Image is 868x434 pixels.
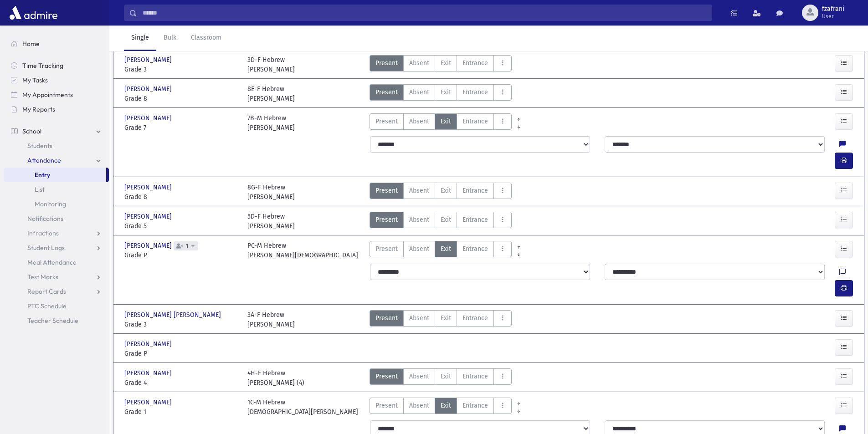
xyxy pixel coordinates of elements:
div: AttTypes [370,55,512,74]
a: School [4,124,109,138]
span: Exit [441,215,451,225]
span: User [822,13,844,20]
div: AttTypes [370,310,512,329]
span: Attendance [27,156,61,164]
span: Present [375,244,398,254]
a: Teacher Schedule [4,313,109,328]
a: Test Marks [4,270,109,284]
span: Grade 8 [124,94,238,103]
span: My Appointments [22,91,73,99]
span: Entrance [462,401,488,410]
span: [PERSON_NAME] [124,84,174,94]
span: Present [375,401,398,410]
span: [PERSON_NAME] [124,398,174,407]
span: [PERSON_NAME] [124,368,174,378]
span: [PERSON_NAME] [124,241,174,250]
span: Present [375,215,398,225]
span: Grade 3 [124,320,238,329]
span: Entrance [462,313,488,323]
span: Entrance [462,186,488,195]
a: PTC Schedule [4,299,109,313]
span: Exit [441,186,451,195]
span: Student Logs [27,244,65,252]
span: Present [375,186,398,195]
span: [PERSON_NAME] [PERSON_NAME] [124,310,223,320]
span: Absent [409,87,429,97]
span: Infractions [27,229,59,237]
span: Grade 1 [124,407,238,417]
span: Entry [35,171,50,179]
span: Meal Attendance [27,258,77,266]
div: 8E-F Hebrew [PERSON_NAME] [247,84,295,103]
span: Report Cards [27,287,66,296]
span: Absent [409,58,429,68]
a: Meal Attendance [4,255,109,270]
span: Absent [409,313,429,323]
span: Exit [441,313,451,323]
span: fzafrani [822,5,844,13]
span: Exit [441,401,451,410]
div: PC-M Hebrew [PERSON_NAME][DEMOGRAPHIC_DATA] [247,241,358,260]
div: AttTypes [370,368,512,388]
span: Present [375,117,398,126]
span: Notifications [27,214,63,223]
div: 8G-F Hebrew [PERSON_NAME] [247,183,295,202]
span: Present [375,87,398,97]
span: 1 [184,243,190,249]
a: My Tasks [4,73,109,87]
a: Single [124,26,156,51]
span: Absent [409,186,429,195]
span: [PERSON_NAME] [124,183,174,192]
div: AttTypes [370,113,512,133]
span: Absent [409,117,429,126]
span: Absent [409,372,429,381]
span: Grade P [124,349,238,358]
span: Entrance [462,244,488,254]
span: Present [375,313,398,323]
a: Notifications [4,211,109,226]
a: Bulk [156,26,184,51]
a: Monitoring [4,197,109,211]
span: Absent [409,244,429,254]
span: [PERSON_NAME] [124,55,174,65]
a: Classroom [184,26,229,51]
div: 5D-F Hebrew [PERSON_NAME] [247,212,295,231]
span: Present [375,58,398,68]
div: AttTypes [370,84,512,103]
span: Test Marks [27,273,58,281]
a: Report Cards [4,284,109,299]
a: Time Tracking [4,58,109,73]
span: Monitoring [35,200,66,208]
span: Entrance [462,87,488,97]
span: Absent [409,401,429,410]
div: 3A-F Hebrew [PERSON_NAME] [247,310,295,329]
span: Time Tracking [22,61,63,70]
span: PTC Schedule [27,302,67,310]
span: Home [22,40,40,48]
a: My Appointments [4,87,109,102]
span: Exit [441,87,451,97]
div: AttTypes [370,241,512,260]
span: [PERSON_NAME] [124,113,174,123]
span: Entrance [462,58,488,68]
a: Infractions [4,226,109,240]
div: AttTypes [370,183,512,202]
a: Home [4,36,109,51]
div: 1C-M Hebrew [DEMOGRAPHIC_DATA][PERSON_NAME] [247,398,358,417]
span: [PERSON_NAME] [124,212,174,221]
div: AttTypes [370,398,512,417]
span: Grade 4 [124,378,238,388]
span: Students [27,142,52,150]
span: Exit [441,244,451,254]
span: Absent [409,215,429,225]
input: Search [137,5,712,21]
span: Entrance [462,372,488,381]
a: List [4,182,109,197]
a: Student Logs [4,240,109,255]
span: Entrance [462,215,488,225]
span: My Reports [22,105,55,113]
div: 7B-M Hebrew [PERSON_NAME] [247,113,295,133]
span: Present [375,372,398,381]
span: Teacher Schedule [27,317,78,325]
div: AttTypes [370,212,512,231]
